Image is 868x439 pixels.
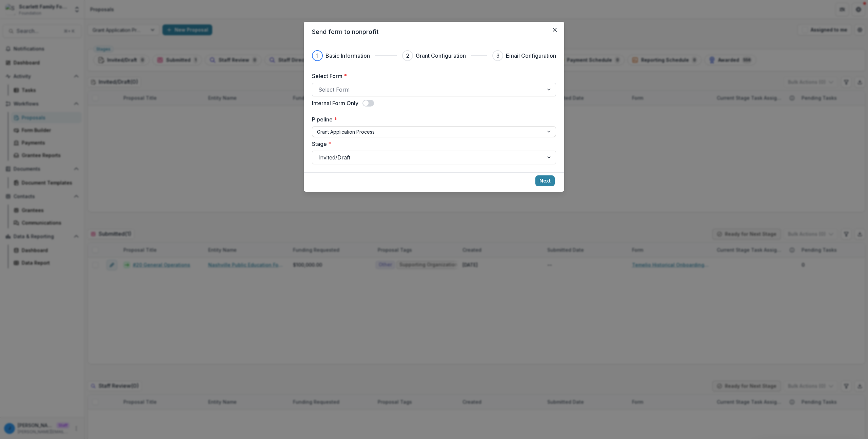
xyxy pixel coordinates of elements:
[312,115,552,123] label: Pipeline
[312,72,552,80] label: Select Form
[316,52,319,60] div: 1
[549,24,560,35] button: Close
[506,52,556,60] h3: Email Configuration
[416,52,466,60] h3: Grant Configuration
[535,175,555,186] button: Next
[312,50,556,61] div: Progress
[325,52,370,60] h3: Basic Information
[304,22,564,42] header: Send form to nonprofit
[406,52,409,60] div: 2
[312,140,552,148] label: Stage
[496,52,499,60] div: 3
[312,99,358,107] label: Internal Form Only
